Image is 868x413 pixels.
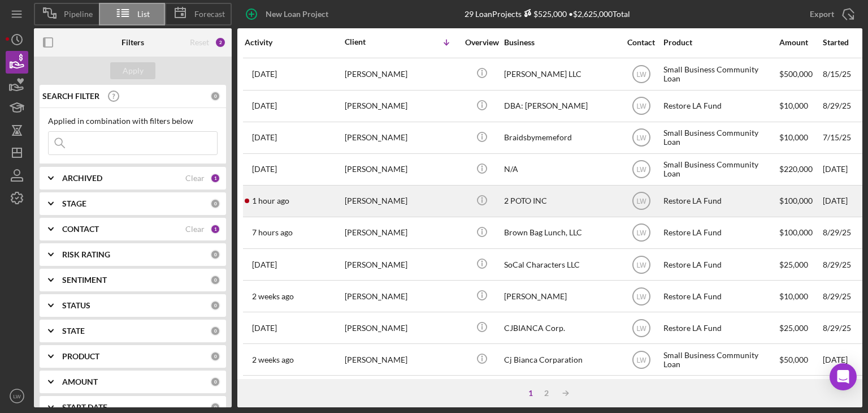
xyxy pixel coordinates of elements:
[663,313,776,343] div: Restore LA Fund
[345,345,458,375] div: [PERSON_NAME]
[779,196,813,205] span: $100,000
[62,276,107,285] b: SENTIMENT
[345,37,401,46] div: Client
[504,59,617,89] div: [PERSON_NAME] LLC
[345,376,458,406] div: [PERSON_NAME]
[210,275,220,285] div: 0
[252,324,277,333] time: 2025-08-29 23:26
[62,174,102,183] b: ARCHIVED
[504,281,617,311] div: [PERSON_NAME]
[252,133,277,142] time: 2025-09-16 13:26
[636,356,646,364] text: LW
[523,389,539,398] div: 1
[62,352,99,361] b: PRODUCT
[779,38,822,47] div: Amount
[62,326,85,335] b: STATE
[345,249,458,279] div: [PERSON_NAME]
[345,313,458,343] div: [PERSON_NAME]
[62,301,90,310] b: STATUS
[252,165,277,174] time: 2025-09-15 07:00
[779,260,808,269] span: $25,000
[504,154,617,184] div: N/A
[663,123,776,153] div: Small Business Community Loan
[345,281,458,311] div: [PERSON_NAME]
[636,292,646,300] text: LW
[504,376,617,406] div: [GEOGRAPHIC_DATA]
[810,3,834,25] div: Export
[636,134,646,142] text: LW
[210,402,220,412] div: 0
[64,10,93,19] span: Pipeline
[345,186,458,216] div: [PERSON_NAME]
[663,59,776,89] div: Small Business Community Loan
[636,197,646,205] text: LW
[185,174,205,183] div: Clear
[779,227,813,237] span: $100,000
[42,92,99,101] b: SEARCH FILTER
[252,292,294,301] time: 2025-09-08 19:30
[779,101,808,110] span: $10,000
[663,186,776,216] div: Restore LA Fund
[252,228,293,237] time: 2025-09-23 14:50
[663,345,776,375] div: Small Business Community Loan
[345,91,458,121] div: [PERSON_NAME]
[237,3,340,25] button: New Loan Project
[504,345,617,375] div: Cj Bianca Corparation
[210,377,220,387] div: 0
[663,281,776,311] div: Restore LA Fund
[504,218,617,248] div: Brown Bag Lunch, LLC
[539,389,554,398] div: 2
[210,91,220,101] div: 0
[663,218,776,248] div: Restore LA Fund
[121,38,144,47] b: Filters
[215,37,226,48] div: 2
[252,260,277,269] time: 2025-08-29 21:43
[62,225,99,234] b: CONTACT
[779,69,813,79] span: $500,000
[62,403,107,412] b: START DATE
[252,101,277,110] time: 2025-08-29 21:57
[779,355,808,364] span: $50,000
[636,102,646,110] text: LW
[779,132,808,142] span: $10,000
[504,123,617,153] div: Braidsbymemeford
[522,9,567,19] div: $525,000
[345,123,458,153] div: [PERSON_NAME]
[779,323,808,333] span: $25,000
[798,3,862,25] button: Export
[110,62,155,79] button: Apply
[504,249,617,279] div: SoCal Characters LLC
[266,3,328,25] div: New Loan Project
[636,261,646,269] text: LW
[210,300,220,311] div: 0
[123,62,144,79] div: Apply
[779,164,813,174] span: $220,000
[636,229,646,237] text: LW
[504,38,617,47] div: Business
[663,154,776,184] div: Small Business Community Loan
[663,38,776,47] div: Product
[345,154,458,184] div: [PERSON_NAME]
[137,10,150,19] span: List
[210,326,220,336] div: 0
[252,70,277,79] time: 2025-09-15 19:25
[210,199,220,209] div: 0
[62,199,86,208] b: STAGE
[636,71,646,79] text: LW
[190,38,209,47] div: Reset
[636,324,646,332] text: LW
[194,10,225,19] span: Forecast
[663,91,776,121] div: Restore LA Fund
[210,351,220,362] div: 0
[465,9,630,19] div: 29 Loan Projects • $2,625,000 Total
[252,355,294,364] time: 2025-09-11 21:54
[830,363,857,390] div: Open Intercom Messenger
[48,117,218,126] div: Applied in combination with filters below
[210,224,220,234] div: 1
[461,38,503,47] div: Overview
[62,250,110,259] b: RISK RATING
[620,38,662,47] div: Contact
[345,59,458,89] div: [PERSON_NAME]
[779,291,808,301] span: $10,000
[636,166,646,174] text: LW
